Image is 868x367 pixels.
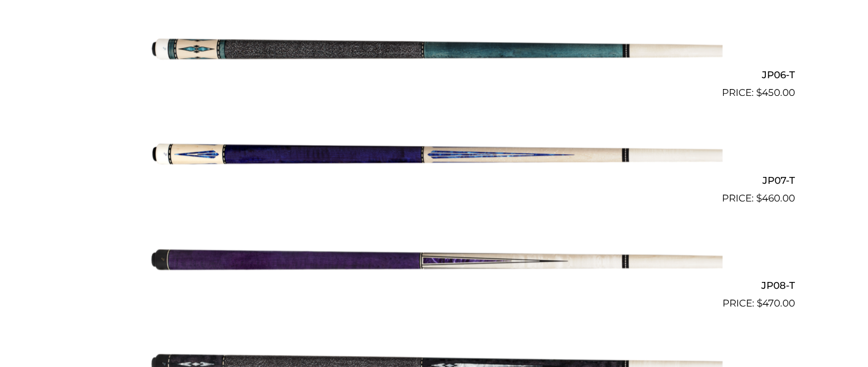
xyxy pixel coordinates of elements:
[146,105,722,201] img: JP07-T
[756,87,762,98] span: $
[757,297,762,309] span: $
[74,275,795,296] h2: JP08-T
[74,211,795,311] a: JP08-T $470.00
[74,105,795,205] a: JP07-T $460.00
[74,170,795,191] h2: JP07-T
[74,64,795,86] h2: JP06-T
[756,192,795,204] bdi: 460.00
[756,87,795,98] bdi: 450.00
[757,297,795,309] bdi: 470.00
[756,192,762,204] span: $
[146,211,722,306] img: JP08-T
